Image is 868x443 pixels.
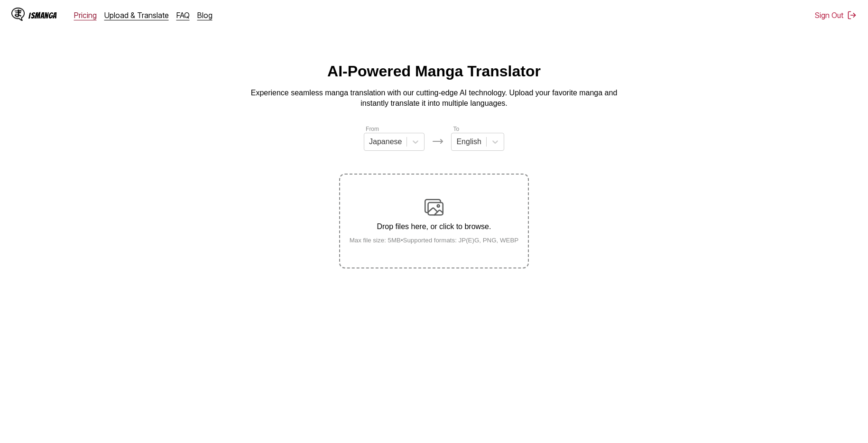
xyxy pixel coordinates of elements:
[104,10,169,20] a: Upload & Translate
[453,126,459,132] label: To
[847,10,857,20] img: Sign out
[815,10,857,20] button: Sign Out
[342,222,526,231] p: Drop files here, or click to browse.
[432,136,443,147] img: Languages icon
[197,10,212,20] a: Blog
[11,8,25,21] img: IsManga Logo
[11,8,74,23] a: IsManga LogoIsManga
[28,11,57,20] div: IsManga
[342,237,526,244] small: Max file size: 5MB • Supported formats: JP(E)G, PNG, WEBP
[244,88,624,109] p: Experience seamless manga translation with our cutting-edge AI technology. Upload your favorite m...
[327,63,541,80] h1: AI-Powered Manga Translator
[366,126,379,132] label: From
[176,10,190,20] a: FAQ
[74,10,97,20] a: Pricing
